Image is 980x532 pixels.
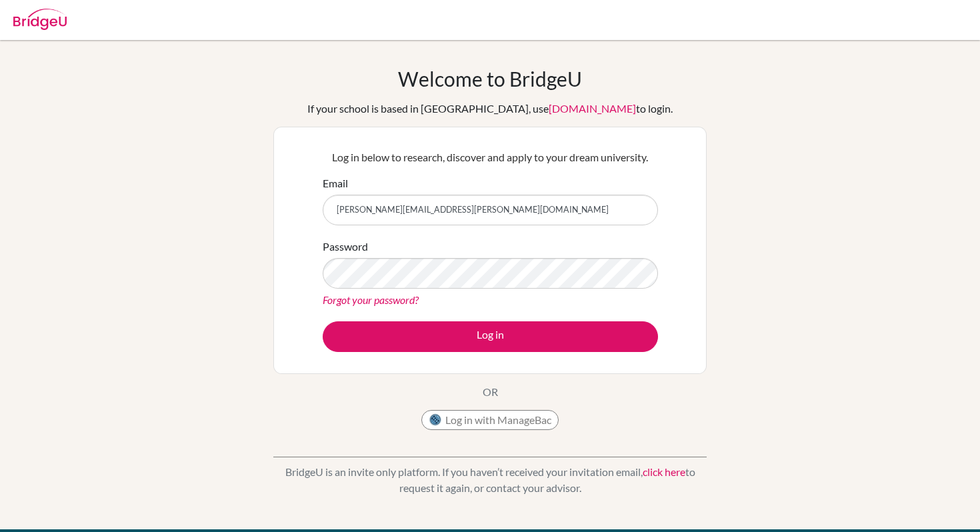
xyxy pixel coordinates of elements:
[398,67,582,91] h1: Welcome to BridgeU
[323,175,348,191] label: Email
[643,465,685,478] a: click here
[323,293,419,306] a: Forgot your password?
[483,384,498,400] p: OR
[549,102,636,115] a: [DOMAIN_NAME]
[323,149,658,165] p: Log in below to research, discover and apply to your dream university.
[323,239,368,255] label: Password
[273,464,707,496] p: BridgeU is an invite only platform. If you haven’t received your invitation email, to request it ...
[307,101,673,117] div: If your school is based in [GEOGRAPHIC_DATA], use to login.
[323,321,658,352] button: Log in
[13,9,67,30] img: Bridge-U
[421,410,559,430] button: Log in with ManageBac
